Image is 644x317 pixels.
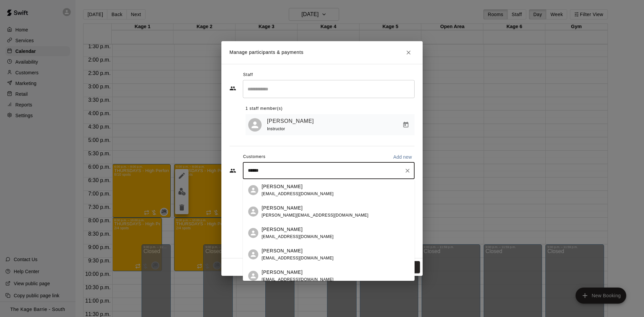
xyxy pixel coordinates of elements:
[262,234,334,239] span: [EMAIL_ADDRESS][DOMAIN_NAME]
[246,103,283,114] span: 1 staff member(s)
[402,47,415,59] button: Close
[262,269,303,276] p: [PERSON_NAME]
[400,119,412,131] button: Manage bookings & payment
[229,167,236,174] svg: Customers
[262,277,334,282] span: [EMAIL_ADDRESS][DOMAIN_NAME]
[243,152,266,162] span: Customers
[243,162,415,179] div: Start typing to search customers...
[243,80,415,98] div: Search staff
[248,185,258,195] div: NOAH SERREIRA
[248,228,258,238] div: Noah Sharp
[390,152,415,162] button: Add new
[403,166,412,175] button: Clear
[262,191,334,196] span: [EMAIL_ADDRESS][DOMAIN_NAME]
[262,226,303,233] p: [PERSON_NAME]
[229,85,236,92] svg: Staff
[248,249,258,259] div: Noah Somerville
[267,117,314,126] a: [PERSON_NAME]
[229,49,304,56] p: Manage participants & payments
[393,154,412,160] p: Add new
[262,256,334,260] span: [EMAIL_ADDRESS][DOMAIN_NAME]
[248,271,258,281] div: Noah Sangster
[262,183,303,190] p: [PERSON_NAME]
[262,205,303,212] p: [PERSON_NAME]
[243,70,253,80] span: Staff
[262,247,303,254] p: [PERSON_NAME]
[267,127,285,131] span: Instructor
[248,118,262,132] div: JJ Rutherford
[248,207,258,217] div: Noah Shanahan
[262,213,368,218] span: [PERSON_NAME][EMAIL_ADDRESS][DOMAIN_NAME]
